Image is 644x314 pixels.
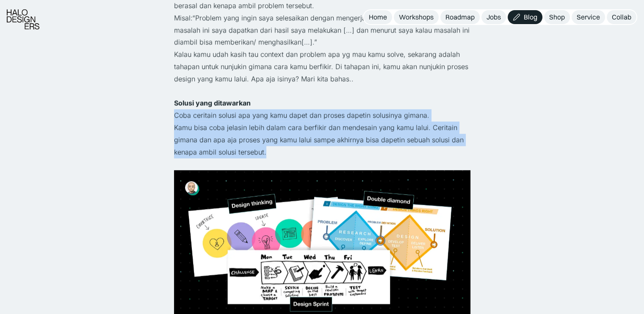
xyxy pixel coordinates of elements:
[174,85,470,97] p: ‍
[445,13,475,22] div: Roadmap
[174,48,470,85] p: Kalau kamu udah kasih tau context dan problem apa yg mau kamu solve, sekarang adalah tahapan untu...
[486,13,501,22] div: Jobs
[369,13,387,22] div: Home
[364,10,392,24] a: Home
[440,10,480,24] a: Roadmap
[549,13,565,22] div: Shop
[612,13,631,22] div: Collab
[508,10,542,24] a: Blog
[174,121,470,158] p: Kamu bisa coba jelasin lebih dalam cara berfikir dan mendesain yang kamu lalui. Ceritain gimana d...
[174,12,470,48] p: Misal:“Problem yang ingin saya selesaikan dengan mengerjakan design ini adalah […]. masalah ini s...
[174,158,470,170] p: ‍
[394,10,439,24] a: Workshops
[174,109,470,121] p: Coba ceritain solusi apa yang kamu dapet dan proses dapetin solusinya gimana.
[399,13,434,22] div: Workshops
[524,13,537,22] div: Blog
[481,10,506,24] a: Jobs
[174,99,251,107] strong: Solusi yang ditawarkan
[577,13,600,22] div: Service
[544,10,570,24] a: Shop
[572,10,605,24] a: Service
[607,10,636,24] a: Collab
